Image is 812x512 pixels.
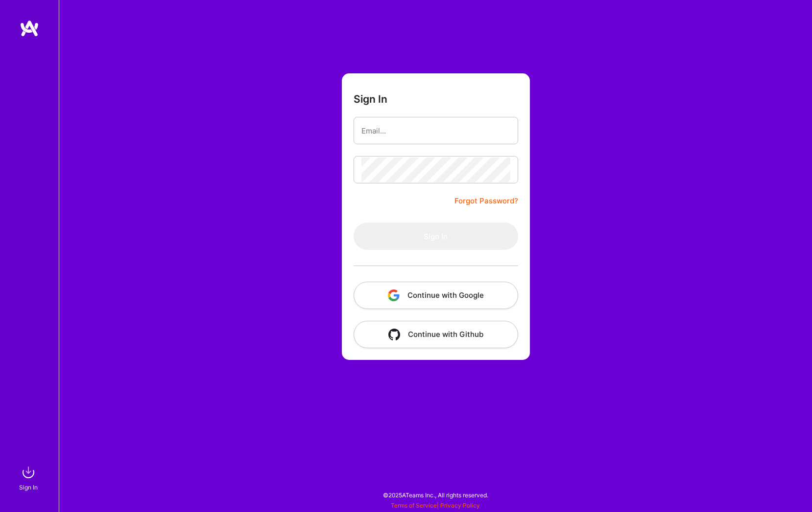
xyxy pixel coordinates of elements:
[354,321,518,348] button: Continue with Github
[354,282,518,309] button: Continue with Google
[440,502,480,509] a: Privacy Policy
[354,223,518,250] button: Sign In
[388,289,400,301] img: icon
[21,463,38,492] a: sign inSign In
[20,20,39,37] img: logo
[59,483,812,507] div: © 2025 ATeams Inc., All rights reserved.
[391,502,480,509] span: |
[354,93,387,105] h3: Sign In
[361,118,510,143] input: Email...
[391,502,437,509] a: Terms of Service
[454,195,518,207] a: Forgot Password?
[19,463,38,482] img: sign in
[19,482,38,492] div: Sign In
[388,329,400,340] img: icon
